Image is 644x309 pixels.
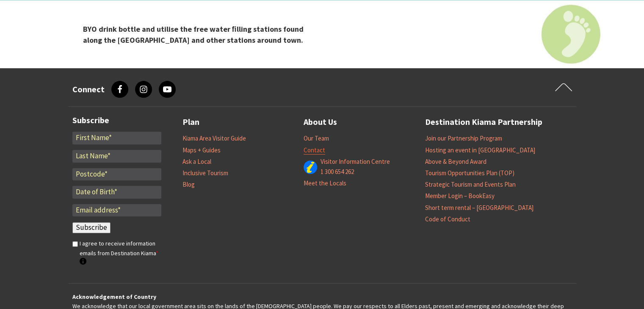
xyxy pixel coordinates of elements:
a: Strategic Tourism and Events Plan [425,180,516,189]
input: Subscribe [72,222,111,233]
h3: Subscribe [72,115,161,125]
input: First Name* [72,132,161,144]
a: Our Team [304,134,329,143]
a: Tourism Opportunities Plan (TOP) [425,169,514,177]
a: Short term rental – [GEOGRAPHIC_DATA] Code of Conduct [425,204,533,223]
a: Meet the Locals [304,179,346,188]
a: Destination Kiama Partnership [425,115,542,129]
a: Ask a Local [182,157,211,166]
h3: Connect [72,84,105,94]
a: Maps + Guides [182,146,221,154]
a: 1 300 654 262 [321,168,354,176]
strong: Acknowledgement of Country [72,293,156,301]
a: Contact [304,146,325,154]
input: Postcode* [72,168,161,181]
strong: BYO drink bottle and utilise the free water ﬁlling stations found along the [GEOGRAPHIC_DATA] and... [83,24,304,44]
a: About Us [304,115,337,129]
a: Join our Partnership Program [425,134,502,143]
a: Member Login – BookEasy [425,192,495,200]
input: Email address* [72,204,161,217]
a: Hosting an event in [GEOGRAPHIC_DATA] [425,146,535,154]
input: Date of Birth* [72,186,161,199]
a: Visitor Information Centre [321,157,390,166]
a: Blog [182,180,195,189]
a: Above & Beyond Award [425,157,486,166]
a: Inclusive Tourism [182,169,228,177]
label: I agree to receive information emails from Destination Kiama [80,239,161,267]
input: Last Name* [72,150,161,163]
a: Kiama Area Visitor Guide [182,134,246,143]
a: Plan [182,115,199,129]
